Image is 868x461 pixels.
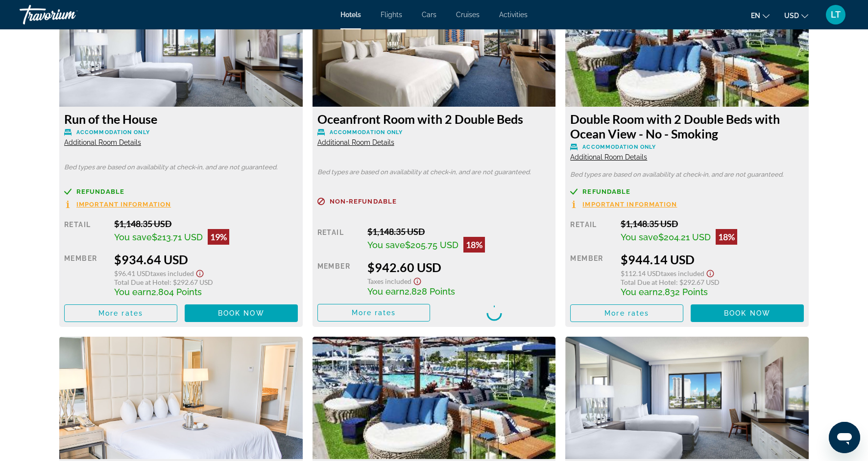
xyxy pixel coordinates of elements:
[64,218,107,245] div: Retail
[352,309,396,317] span: More rates
[317,304,431,322] button: More rates
[218,309,265,317] span: Book now
[64,200,171,208] button: Important Information
[317,260,360,297] div: Member
[621,278,804,286] div: : $292.67 USD
[114,269,150,277] span: $96.41 USD
[64,164,298,171] p: Bed types are based on availability at check-in, and are not guaranteed.
[317,138,394,146] span: Additional Room Details
[114,278,297,286] div: : $292.67 USD
[367,240,405,250] span: You save
[422,11,436,19] a: Cars
[114,218,297,229] div: $1,148.35 USD
[317,226,360,253] div: Retail
[313,337,556,459] img: 99ba6824-e040-48d0-8cb4-0b0d81afcad9.jpeg
[724,309,771,317] span: Book now
[691,304,804,322] button: Book now
[317,169,551,176] p: Bed types are based on availability at check-in, and are not guaranteed.
[661,269,704,277] span: Taxes included
[621,287,658,297] span: You earn
[565,337,809,459] img: ba2509e6-9061-4c76-8dbd-4ca78c269f80.jpeg
[20,2,118,27] a: Travorium
[621,232,658,242] span: You save
[330,129,403,136] span: Accommodation Only
[463,237,485,253] div: 18%
[582,188,630,195] span: Refundable
[367,226,551,237] div: $1,148.35 USD
[604,309,649,317] span: More rates
[64,252,107,297] div: Member
[64,112,298,126] h3: Run of the House
[784,12,799,20] span: USD
[784,8,808,23] button: Change currency
[621,218,804,229] div: $1,148.35 USD
[582,201,677,207] span: Important Information
[621,252,804,267] div: $944.14 USD
[114,252,297,267] div: $934.64 USD
[114,278,169,286] span: Total Due at Hotel
[570,153,647,161] span: Additional Room Details
[114,232,152,242] span: You save
[405,286,455,297] span: 2,828 Points
[114,287,151,297] span: You earn
[570,304,683,322] button: More rates
[570,112,804,141] h3: Double Room with 2 Double Beds with Ocean View - No - Smoking
[330,198,397,205] span: Non-refundable
[658,232,711,242] span: $204.21 USD
[150,269,194,277] span: Taxes included
[570,252,613,297] div: Member
[59,337,303,459] img: 0f968099-fe9b-4df3-aac1-2807e32d2c41.jpeg
[704,267,716,278] button: Show Taxes and Fees disclaimer
[716,229,737,245] div: 18%
[570,171,804,178] p: Bed types are based on availability at check-in, and are not guaranteed.
[621,269,661,277] span: $112.14 USD
[76,129,150,136] span: Accommodation Only
[405,240,458,250] span: $205.75 USD
[340,11,361,19] a: Hotels
[823,4,848,25] button: User Menu
[64,304,177,322] button: More rates
[621,278,676,286] span: Total Due at Hotel
[76,188,124,195] span: Refundable
[151,287,202,297] span: 2,804 Points
[64,138,141,146] span: Additional Room Details
[751,8,770,23] button: Change language
[367,277,411,285] span: Taxes included
[751,12,760,20] span: en
[76,201,171,207] span: Important Information
[831,10,841,20] span: LT
[317,112,551,126] h3: Oceanfront Room with 2 Double Beds
[456,11,480,19] a: Cruises
[570,218,613,245] div: Retail
[208,229,229,245] div: 19%
[582,144,656,150] span: Accommodation Only
[658,287,708,297] span: 2,832 Points
[98,309,143,317] span: More rates
[367,286,405,297] span: You earn
[64,188,298,195] a: Refundable
[367,260,551,275] div: $942.60 USD
[381,11,402,19] a: Flights
[185,304,298,322] button: Book now
[570,200,677,208] button: Important Information
[411,275,423,286] button: Show Taxes and Fees disclaimer
[152,232,203,242] span: $213.71 USD
[570,188,804,195] a: Refundable
[829,422,860,453] iframe: Кнопка запуска окна обмена сообщениями
[194,267,206,278] button: Show Taxes and Fees disclaimer
[499,11,528,19] a: Activities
